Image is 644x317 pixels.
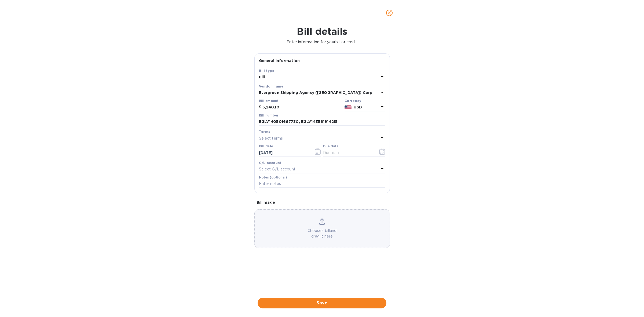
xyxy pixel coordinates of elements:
[345,105,352,109] img: USD
[259,176,287,179] label: Notes (optional)
[354,105,362,109] b: USD
[259,99,278,103] label: Bill amount
[259,69,275,73] b: Bill type
[323,149,374,157] input: Due date
[4,39,640,45] p: Enter information for your bill or credit
[259,145,273,148] label: Bill date
[259,166,295,172] p: Select G/L account
[259,130,270,134] b: Terms
[258,298,386,308] button: Save
[259,114,278,117] label: Bill number
[255,228,390,239] p: Choose a bill and drag it here
[259,75,265,79] b: Bill
[259,161,282,165] b: G/L account
[259,59,300,63] b: General information
[323,145,338,148] label: Due date
[259,149,310,157] input: Select date
[259,180,385,188] input: Enter notes
[4,26,640,37] h1: Bill details
[259,84,284,88] b: Vendor name
[345,99,361,103] b: Currency
[383,6,396,19] button: close
[262,300,382,306] span: Save
[259,136,283,141] p: Select terms
[259,103,262,111] div: $
[259,90,373,95] b: Evergreen Shipping Agency ([GEOGRAPHIC_DATA]) Corp
[259,118,385,126] input: Enter bill number
[257,200,388,205] p: Bill image
[262,103,342,111] input: $ Enter bill amount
